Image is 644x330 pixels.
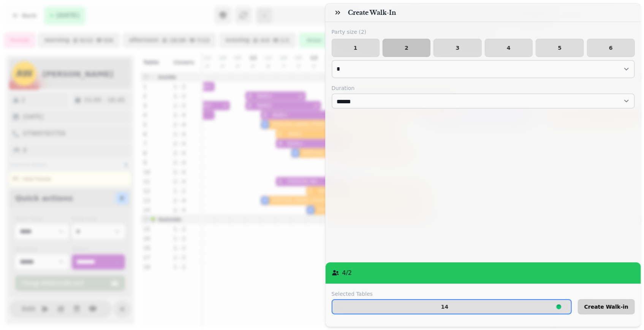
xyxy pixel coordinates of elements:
span: Create Walk-in [584,304,628,309]
span: 3 [440,45,475,51]
p: 4 / 2 [342,268,352,278]
p: 14 [441,304,448,309]
span: 1 [338,45,373,51]
button: 3 [434,39,481,57]
h3: Create Walk-in [348,8,400,17]
span: 6 [593,45,628,51]
label: Duration [332,84,635,92]
button: 4 [485,39,533,57]
span: 5 [542,45,577,51]
label: Selected Tables [332,290,572,298]
span: 2 [389,45,424,51]
label: Party size ( 2 ) [332,28,635,36]
button: 1 [332,39,380,57]
button: 6 [587,39,635,57]
button: 14 [332,299,572,314]
span: 4 [491,45,526,51]
button: Create Walk-in [578,299,635,314]
button: 5 [536,39,584,57]
button: 2 [383,39,430,57]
